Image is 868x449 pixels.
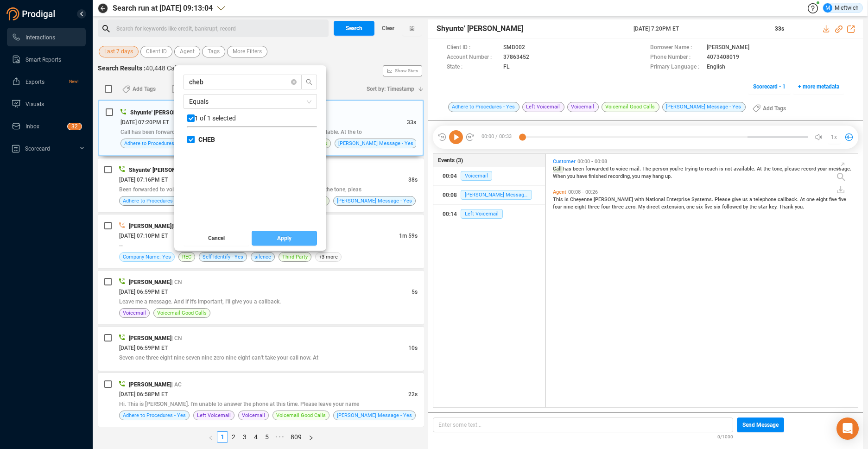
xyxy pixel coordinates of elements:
[566,189,600,195] span: 00:08 - 00:26
[228,431,239,443] li: 2
[25,123,39,130] span: Inbox
[828,131,841,144] button: 1x
[124,139,187,148] span: Adhere to Procedures - Yes
[836,417,859,440] div: Open Intercom Messenger
[433,167,545,185] button: 00:04Voicemail
[6,7,57,20] img: prodigal-logo
[98,158,424,212] div: Shyunte' [PERSON_NAME]| AC[DATE] 07:16PM ET38sBeen forwarded to voice mail. The person you're try...
[262,432,272,442] a: 5
[719,166,725,172] span: is
[119,401,359,407] span: Hi. This is [PERSON_NAME]. I'm unable to answer the phone at this time. Please leave your name
[553,204,564,210] span: four
[288,432,304,442] a: 809
[252,231,317,246] button: Apply
[261,431,272,443] li: 5
[104,46,133,57] span: Last 7 days
[383,65,422,76] button: Show Stats
[665,173,672,179] span: up.
[691,196,715,202] span: Systems.
[612,204,625,210] span: three
[217,431,228,443] li: 1
[763,101,786,116] span: Add Tags
[443,188,457,202] div: 00:08
[461,171,492,181] span: Voicemail
[7,72,86,91] li: Exports
[250,431,261,443] li: 4
[616,166,629,172] span: voice
[696,204,704,210] span: six
[337,196,412,205] span: [PERSON_NAME] Message - Yes
[798,79,839,94] span: + more metadata
[725,166,734,172] span: not
[447,43,499,53] span: Client ID :
[119,345,168,351] span: [DATE] 06:59PM ET
[838,196,846,202] span: five
[25,101,44,108] span: Visuals
[447,53,499,63] span: Account Number :
[305,431,317,443] button: right
[129,223,232,229] span: [PERSON_NAME](MGR) [PERSON_NAME]
[634,25,764,33] span: [DATE] 7:20PM ET
[763,166,772,172] span: the
[570,196,594,202] span: Cheyenne
[707,43,749,53] span: [PERSON_NAME]
[119,177,168,183] span: [DATE] 07:16PM ET
[337,411,412,420] span: [PERSON_NAME] Message - Yes
[753,79,786,94] span: Scorecard • 1
[717,432,733,440] span: 0/1000
[437,23,523,34] span: Shyunte' [PERSON_NAME]
[646,196,666,202] span: National
[475,130,522,144] span: 00:00 / 00:33
[129,279,171,285] span: [PERSON_NAME]
[120,129,362,135] span: Call has been forwarded to voice mail. The person you're trying to reach is not available. At the to
[588,204,601,210] span: three
[119,289,168,295] span: [DATE] 06:59PM ET
[749,204,758,210] span: the
[503,63,510,72] span: FL
[632,173,641,179] span: you
[123,309,146,317] span: Voicemail
[277,231,291,246] span: Apply
[601,204,612,210] span: four
[608,173,632,179] span: recording,
[69,72,78,91] span: New!
[589,173,608,179] span: finished
[291,79,297,85] span: close-circle
[208,231,225,246] span: Cancel
[228,432,239,442] a: 2
[638,204,646,210] span: My
[757,166,763,172] span: At
[816,196,829,202] span: eight
[443,207,457,221] div: 00:14
[75,123,78,133] p: 2
[823,3,859,13] div: Mleftwich
[195,114,236,122] span: 1 of 1 selected
[123,196,186,205] span: Adhere to Procedures - Yes
[272,431,287,443] li: Next 5 Pages
[146,46,167,57] span: Client ID
[202,46,225,57] button: Tags
[7,117,86,135] li: Inbox
[287,431,305,443] li: 809
[707,53,739,63] span: 4073408019
[408,391,418,398] span: 22s
[642,166,653,172] span: The
[448,102,520,112] span: Adhere to Procedures - Yes
[715,196,732,202] span: Please
[447,63,499,72] span: State :
[734,166,757,172] span: available.
[119,242,123,249] span: --
[239,431,250,443] li: 3
[399,233,418,239] span: 1m 59s
[407,119,416,126] span: 33s
[133,82,156,96] span: Add Tags
[699,166,705,172] span: to
[737,417,784,432] button: Send Message
[650,63,702,72] span: Primary Language :
[98,327,424,371] div: [PERSON_NAME]| CN[DATE] 06:59PM ET10sSeven one three eight nine seven nine zero nine eight can't ...
[240,432,250,442] a: 3
[772,166,785,172] span: tone,
[205,431,217,443] li: Previous Page
[817,166,829,172] span: your
[662,102,746,112] span: [PERSON_NAME] Message - Yes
